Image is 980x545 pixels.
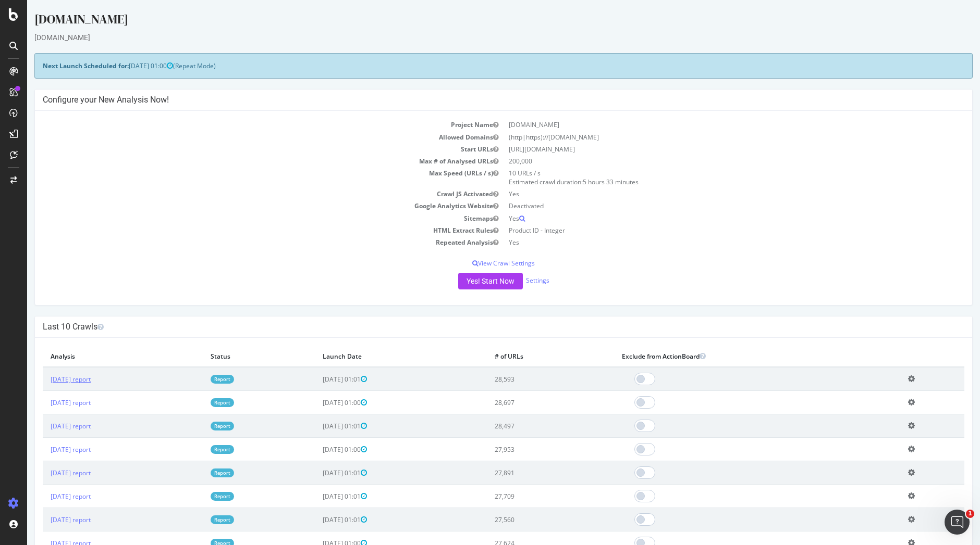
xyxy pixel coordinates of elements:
[460,508,587,531] td: 27,560
[16,167,476,188] td: Max Speed (URLs / s)
[460,438,587,461] td: 27,953
[476,131,937,143] td: (http|https)://[DOMAIN_NAME]
[183,468,207,477] a: Report
[460,485,587,508] td: 27,709
[460,391,587,414] td: 28,697
[476,143,937,155] td: [URL][DOMAIN_NAME]
[7,32,946,43] div: [DOMAIN_NAME]
[499,276,522,285] a: Settings
[296,422,340,430] span: [DATE] 01:01
[476,224,937,236] td: Product ID - Integer
[16,236,476,248] td: Repeated Analysis
[476,212,937,224] td: Yes
[16,212,476,224] td: Sitemaps
[183,492,207,501] a: Report
[296,375,340,384] span: [DATE] 01:01
[16,224,476,236] td: HTML Extract Rules
[16,119,476,131] td: Project Name
[16,61,102,70] strong: Next Launch Scheduled for:
[16,188,476,200] td: Crawl JS Activated
[296,515,340,524] span: [DATE] 01:01
[23,398,64,407] a: [DATE] report
[16,143,476,155] td: Start URLs
[16,259,937,268] p: View Crawl Settings
[476,200,937,212] td: Deactivated
[183,445,207,454] a: Report
[183,515,207,524] a: Report
[587,346,873,367] th: Exclude from ActionBoard
[176,346,288,367] th: Status
[7,53,946,79] div: (Repeat Mode)
[476,155,937,167] td: 200,000
[476,236,937,248] td: Yes
[23,515,64,524] a: [DATE] report
[296,445,340,454] span: [DATE] 01:00
[460,461,587,485] td: 27,891
[23,492,64,501] a: [DATE] report
[23,422,64,430] a: [DATE] report
[23,468,64,477] a: [DATE] report
[7,10,946,32] div: [DOMAIN_NAME]
[183,375,207,384] a: Report
[23,375,64,384] a: [DATE] report
[296,468,340,477] span: [DATE] 01:01
[460,346,587,367] th: # of URLs
[476,119,937,131] td: [DOMAIN_NAME]
[16,131,476,143] td: Allowed Domains
[945,510,970,535] iframe: Intercom live chat
[16,155,476,167] td: Max # of Analysed URLs
[431,273,496,289] button: Yes! Start Now
[183,422,207,430] a: Report
[556,178,611,186] span: 5 hours 33 minutes
[476,188,937,200] td: Yes
[460,414,587,438] td: 28,497
[16,200,476,212] td: Google Analytics Website
[102,61,146,70] span: [DATE] 01:00
[288,346,460,367] th: Launch Date
[16,346,176,367] th: Analysis
[460,367,587,391] td: 28,593
[476,167,937,188] td: 10 URLs / s Estimated crawl duration:
[183,398,207,407] a: Report
[296,398,340,407] span: [DATE] 01:00
[16,95,937,105] h4: Configure your New Analysis Now!
[16,322,937,332] h4: Last 10 Crawls
[23,445,64,454] a: [DATE] report
[296,492,340,501] span: [DATE] 01:01
[966,510,974,518] span: 1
